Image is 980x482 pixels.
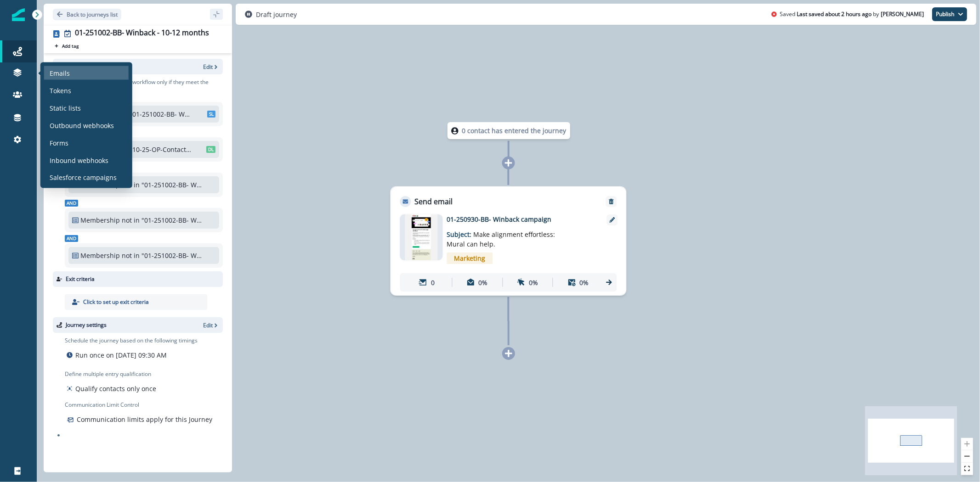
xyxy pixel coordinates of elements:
[961,463,973,475] button: fit view
[479,278,488,287] p: 0%
[65,336,198,345] p: Schedule the journey based on the following timings
[50,68,70,78] p: Emails
[256,10,297,19] p: Draft journey
[203,321,213,329] p: Edit
[62,43,79,49] p: Add tag
[80,215,120,225] p: Membership
[44,84,129,97] a: Tokens
[420,122,597,139] div: 0 contact has entered the journey
[529,278,538,287] p: 0%
[65,401,223,409] p: Communication Limit Control
[415,196,453,207] p: Send email
[142,180,204,190] p: "01-251002-BB- Winback - 3-4 months - Audience list"
[780,10,795,18] p: Saved
[431,278,435,287] p: 0
[12,8,25,21] img: Inflection
[75,28,209,39] div: 01-251002-BB- Winback - 10-12 months
[130,145,192,154] p: "10-25-OP-Contactable"
[75,384,156,393] p: Qualify contacts only once
[44,118,129,132] a: Outbound webhooks
[130,109,192,119] p: "01-251002-BB- Winback - 10-12 months - Audience list"
[77,415,212,424] p: Communication limits apply for this Journey
[80,251,120,260] p: Membership
[206,146,215,153] span: DL
[50,103,81,112] p: Static lists
[50,138,68,147] p: Forms
[961,450,973,463] button: zoom out
[50,85,71,95] p: Tokens
[65,235,78,242] span: And
[122,251,140,260] p: not in
[66,321,107,329] p: Journey settings
[83,298,149,306] p: Click to set up exit criteria
[604,198,619,205] button: Remove
[203,321,219,329] button: Edit
[67,11,118,18] p: Back to journeys list
[50,173,117,182] p: Salesforce campaigns
[142,215,204,225] p: "01-251002-BB- Winback - 5-6 months - Audience list"
[881,10,924,18] p: Kendall McGill
[50,155,108,165] p: Inbound webhooks
[65,78,223,95] p: Consider a contact for the workflow only if they meet the following criteria
[44,171,129,185] a: Salesforce campaigns
[44,136,129,150] a: Forms
[207,111,215,118] span: SL
[44,101,129,115] a: Static lists
[932,7,967,21] button: Publish
[447,224,562,249] p: Subject:
[53,42,80,50] button: Add tag
[75,350,167,360] p: Run once on [DATE] 09:30 AM
[65,200,78,207] span: And
[447,252,493,264] span: Marketing
[210,9,223,20] button: sidebar collapse toggle
[203,63,219,71] button: Edit
[65,370,158,378] p: Define multiple entry qualification
[797,10,872,18] p: Last saved about 2 hours ago
[203,63,213,71] p: Edit
[579,278,589,287] p: 0%
[447,230,555,248] span: Make alignment effortless: Mural can help.
[405,214,438,260] img: email asset unavailable
[122,215,140,225] p: not in
[873,10,879,18] p: by
[66,275,95,283] p: Exit criteria
[44,66,129,80] a: Emails
[142,251,204,260] p: "01-251002-BB- Winback - 7-9 months - Audience list"
[50,120,114,130] p: Outbound webhooks
[462,126,566,135] p: 0 contact has entered the journey
[391,186,627,296] div: Send emailRemoveemail asset unavailable01-250930-BB- Winback campaignSubject: Make alignment effo...
[447,214,594,224] p: 01-250930-BB- Winback campaign
[44,153,129,167] a: Inbound webhooks
[53,9,121,20] button: Go back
